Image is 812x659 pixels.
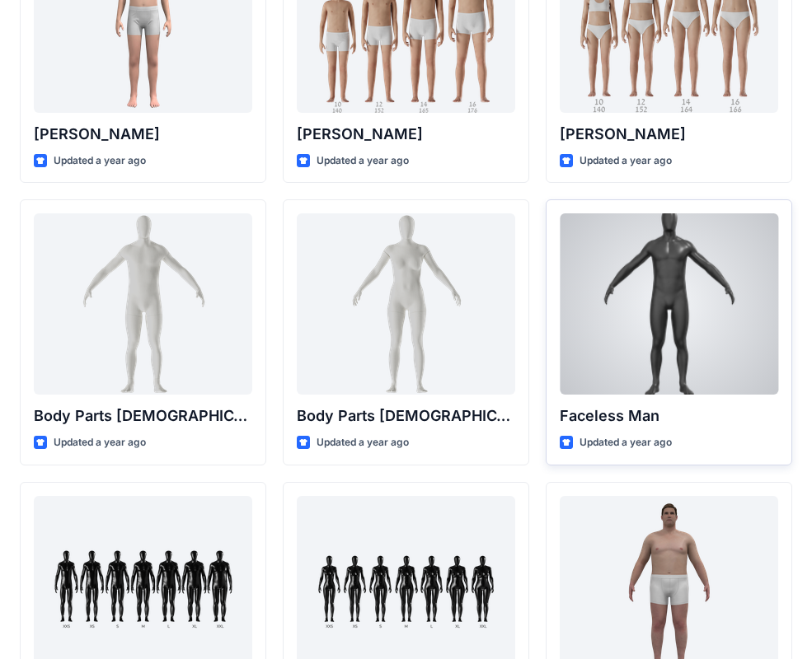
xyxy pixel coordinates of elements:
p: Faceless Man [560,404,778,428]
p: Updated a year ago [317,152,409,170]
p: Updated a year ago [54,434,146,451]
p: Body Parts [DEMOGRAPHIC_DATA] [297,404,515,428]
a: Faceless Man [560,213,778,395]
p: [PERSON_NAME] [34,123,252,146]
a: Body Parts Female [297,213,515,395]
p: Updated a year ago [580,152,672,170]
p: [PERSON_NAME] [297,123,515,146]
p: Updated a year ago [580,434,672,451]
p: Updated a year ago [54,152,146,170]
p: Body Parts [DEMOGRAPHIC_DATA] [34,404,252,428]
p: Updated a year ago [317,434,409,451]
p: [PERSON_NAME] [560,123,778,146]
a: Body Parts Male [34,213,252,395]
